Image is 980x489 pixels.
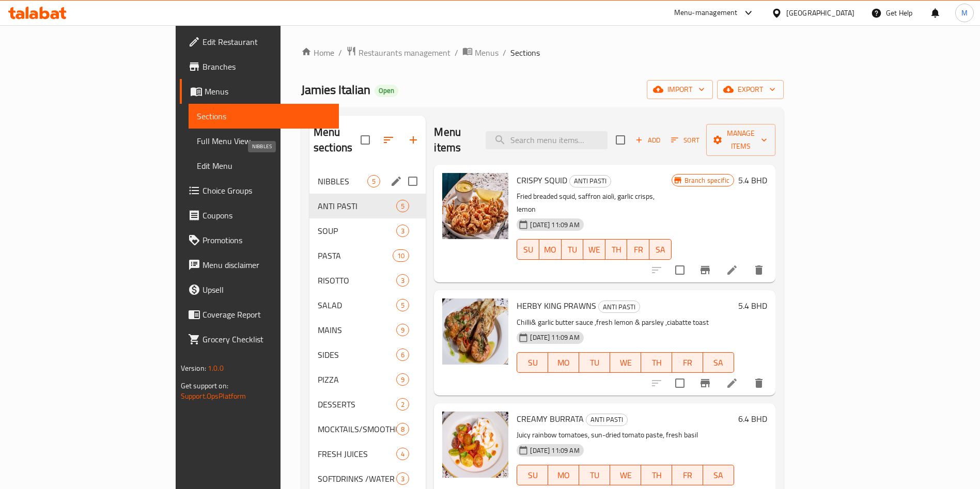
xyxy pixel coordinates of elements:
[521,355,544,370] span: SU
[318,200,396,212] span: ANTI PASTI
[203,234,331,246] span: Promotions
[569,175,611,187] div: ANTI PASTI
[396,423,409,435] div: items
[203,283,331,296] span: Upsell
[396,398,409,411] div: items
[309,318,426,342] div: MAINS9
[655,83,705,96] span: import
[526,446,583,455] span: [DATE] 11:09 AM
[203,184,331,197] span: Choice Groups
[521,468,544,483] span: SU
[397,201,409,211] span: 5
[598,301,640,313] div: ANTI PASTI
[517,429,734,441] p: Juicy rainbow tomatoes, sun-dried tomato paste, fresh basil
[397,350,409,360] span: 6
[579,352,610,373] button: TU
[672,352,703,373] button: FR
[641,465,672,485] button: TH
[649,239,672,260] button: SA
[189,129,339,153] a: Full Menu View
[641,352,672,373] button: TH
[354,129,376,151] span: Select all sections
[318,299,396,311] span: SALAD
[521,242,535,257] span: SU
[397,301,409,310] span: 5
[180,54,339,79] a: Branches
[180,228,339,253] a: Promotions
[725,83,775,96] span: export
[442,173,508,239] img: CRISPY SQUID
[203,209,331,222] span: Coupons
[645,468,668,483] span: TH
[318,349,396,361] span: SIDES
[517,172,567,188] span: CRISPY SQUID
[203,36,331,48] span: Edit Restaurant
[717,80,784,99] button: export
[318,274,396,287] span: RISOTTO
[548,352,579,373] button: MO
[180,29,339,54] a: Edit Restaurant
[517,465,548,485] button: SU
[676,468,699,483] span: FR
[401,128,426,152] button: Add section
[726,264,738,276] a: Edit menu item
[397,325,409,335] span: 9
[703,465,734,485] button: SA
[367,175,380,187] div: items
[746,371,771,396] button: delete
[562,239,584,260] button: TU
[338,46,342,59] li: /
[388,173,404,189] button: edit
[610,465,641,485] button: WE
[599,301,640,313] span: ANTI PASTI
[526,333,583,342] span: [DATE] 11:09 AM
[671,134,699,146] span: Sort
[396,200,409,212] div: items
[503,46,506,59] li: /
[570,175,611,187] span: ANTI PASTI
[396,448,409,460] div: items
[397,449,409,459] span: 4
[674,7,738,19] div: Menu-management
[517,298,596,313] span: HERBY KING PRAWNS
[543,242,557,257] span: MO
[309,169,426,194] div: NIBBLES5edit
[309,194,426,218] div: ANTI PASTI5
[318,324,396,336] div: MAINS
[707,355,730,370] span: SA
[180,253,339,277] a: Menu disclaimer
[669,259,691,281] span: Select to update
[517,411,584,427] span: CREAMY BURRATA
[631,242,645,257] span: FR
[318,249,393,262] span: PASTA
[309,268,426,293] div: RISOTTO3
[396,373,409,386] div: items
[610,242,624,257] span: TH
[706,124,775,156] button: Manage items
[631,132,664,148] span: Add item
[583,239,605,260] button: WE
[397,400,409,409] span: 2
[309,417,426,441] div: MOCKTAILS/SMOOTHIES8
[517,316,734,329] p: Chilli& garlic butter sauce ,fresh lemon & parsley ,ciabatte toast
[309,293,426,318] div: SALAD5
[376,128,401,152] span: Sort sections
[462,46,499,59] a: Menus
[396,472,409,485] div: items
[203,333,331,345] span: Grocery Checklist
[301,46,784,59] nav: breadcrumb
[208,361,224,375] span: 1.0.0
[181,379,228,392] span: Get support on:
[738,173,767,187] h6: 5.4 BHD
[475,46,499,59] span: Menus
[309,441,426,466] div: FRESH JUICES4
[583,355,606,370] span: TU
[309,342,426,367] div: SIDES6
[181,361,206,375] span: Version:
[738,298,767,313] h6: 5.4 BHD
[693,258,718,282] button: Branch-specific-item
[318,423,396,435] span: MOCKTAILS/SMOOTHIES
[579,465,610,485] button: TU
[726,377,738,389] a: Edit menu item
[645,355,668,370] span: TH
